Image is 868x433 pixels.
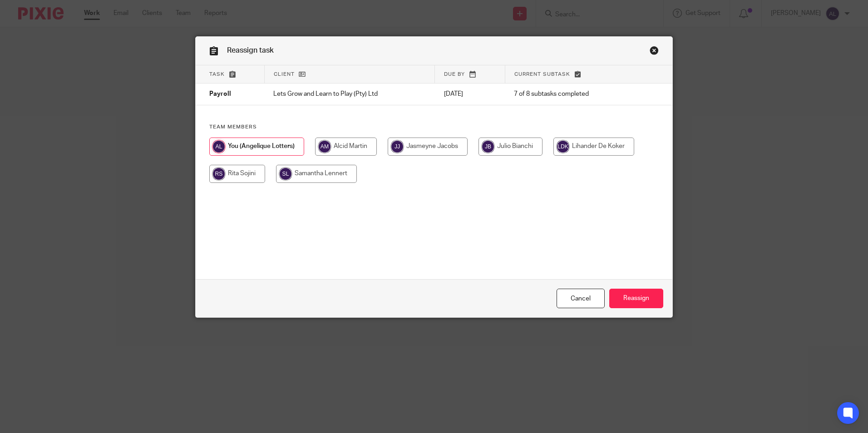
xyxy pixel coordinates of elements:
p: [DATE] [444,89,496,98]
td: 7 of 8 subtasks completed [505,84,634,105]
span: Payroll [209,91,231,98]
a: Close this dialog window [650,46,659,58]
p: Lets Grow and Learn to Play (Pty) Ltd [273,89,426,98]
h4: Team members [209,123,659,131]
span: Reassign task [227,47,274,54]
input: Reassign [609,289,663,308]
span: Due by [444,72,465,77]
a: Close this dialog window [557,289,605,308]
span: Task [209,72,225,77]
span: Client [274,72,295,77]
span: Current subtask [514,72,570,77]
